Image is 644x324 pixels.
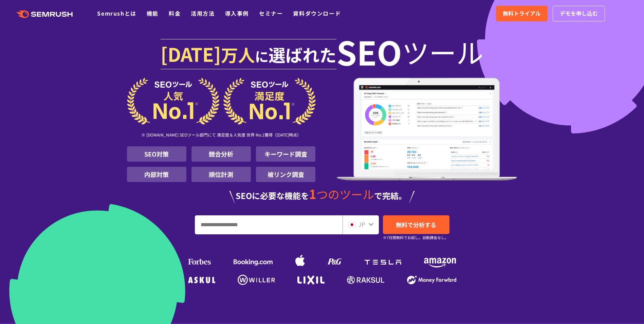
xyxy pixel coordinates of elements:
[358,220,365,228] span: JP
[225,9,249,17] a: 導入事例
[127,146,186,162] li: SEO対策
[161,40,221,67] span: [DATE]
[97,9,136,17] a: Semrushとは
[560,9,598,18] span: デモを申し込む
[553,6,605,21] a: デモを申し込む
[309,184,316,203] span: 1
[191,167,251,182] li: 順位計測
[396,220,436,229] span: 無料で分析する
[127,187,517,203] div: SEOに必要な機能を
[221,42,255,67] span: 万人
[256,146,315,162] li: キーワード調査
[383,215,449,234] a: 無料で分析する
[191,9,215,17] a: 活用方法
[256,167,315,182] li: 被リンク調査
[496,6,548,21] a: 無料トライアル
[383,234,448,241] small: ※7日間無料でお試し。自動課金なし。
[259,9,283,17] a: セミナー
[374,190,407,201] span: で完結。
[169,9,181,17] a: 料金
[316,186,374,202] span: つのツール
[147,9,159,17] a: 機能
[293,9,341,17] a: 資料ダウンロード
[402,38,483,65] span: ツール
[195,216,342,234] input: URL、キーワードを入力してください
[191,146,251,162] li: 競合分析
[127,125,316,146] div: ※ [DOMAIN_NAME] SEOツール部門にて 満足度＆人気度 世界 No.1獲得（[DATE]時点）
[336,38,402,65] span: SEO
[269,42,336,67] span: 選ばれた
[127,167,186,182] li: 内部対策
[255,46,269,66] span: に
[503,9,541,18] span: 無料トライアル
